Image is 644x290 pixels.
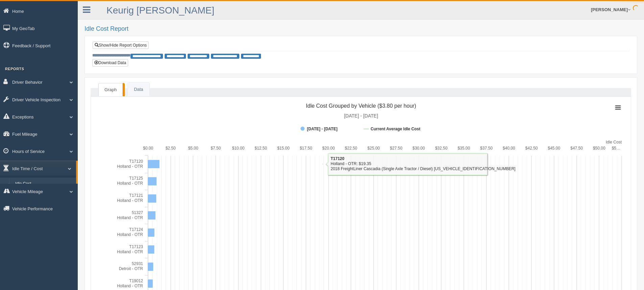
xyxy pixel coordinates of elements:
[525,146,538,151] text: $42.50
[129,227,143,232] tspan: T17124
[307,127,337,131] tspan: [DATE] - [DATE]
[166,146,176,151] text: $2.50
[344,113,378,118] tspan: [DATE] - [DATE]
[129,159,143,164] tspan: T17120
[117,284,143,288] tspan: Holland - OTR
[128,83,149,97] a: Data
[92,59,128,67] button: Download Data
[119,266,143,271] tspan: Detroit - OTR
[129,279,143,283] tspan: T19012
[117,181,143,186] tspan: Holland - OTR
[606,140,622,144] tspan: Idle Cost
[98,83,123,97] a: Graph
[117,198,143,203] tspan: Holland - OTR
[458,146,470,151] text: $35.00
[211,146,221,151] text: $7.50
[85,26,637,32] h2: Idle Cost Report
[367,146,380,151] text: $25.00
[129,176,143,181] tspan: T17125
[480,146,493,151] text: $37.50
[117,164,143,169] tspan: Holland - OTR
[306,103,416,109] tspan: Idle Cost Grouped by Vehicle ($3.80 per hour)
[412,146,425,151] text: $30.00
[129,193,143,198] tspan: T17121
[188,146,198,151] text: $5.00
[593,146,605,151] text: $50.00
[129,244,143,249] tspan: T17123
[570,146,583,151] text: $47.50
[277,146,290,151] text: $15.00
[435,146,448,151] text: $32.50
[371,127,420,131] tspan: Current Average Idle Cost
[132,261,143,266] tspan: 52931
[117,232,143,237] tspan: Holland - OTR
[106,5,214,16] a: Keurig [PERSON_NAME]
[322,146,335,151] text: $20.00
[345,146,357,151] text: $22.50
[300,146,312,151] text: $17.50
[93,42,149,49] a: Show/Hide Report Options
[255,146,267,151] text: $12.50
[232,146,245,151] text: $10.00
[612,146,620,151] tspan: $5…
[390,146,403,151] text: $27.50
[117,249,143,254] tspan: Holland - OTR
[117,215,143,220] tspan: Holland - OTR
[132,210,143,215] tspan: 51327
[143,146,153,151] text: $0.00
[12,178,76,190] a: Idle Cost
[503,146,515,151] text: $40.00
[548,146,560,151] text: $45.00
